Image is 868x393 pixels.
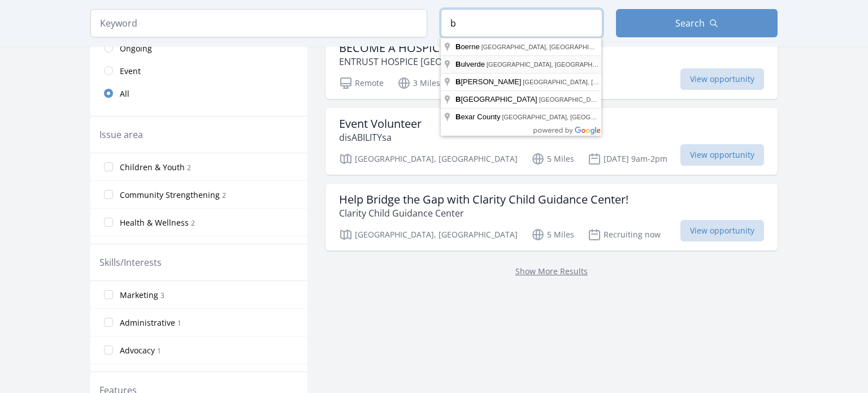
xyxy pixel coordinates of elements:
[339,152,518,166] p: [GEOGRAPHIC_DATA], [GEOGRAPHIC_DATA]
[120,345,155,356] span: Advocacy
[90,37,307,59] a: Ongoing
[680,220,764,241] span: View opportunity
[455,77,523,86] span: [PERSON_NAME]
[177,318,181,328] span: 1
[104,290,113,299] input: Marketing 3
[539,96,672,103] span: [GEOGRAPHIC_DATA], [GEOGRAPHIC_DATA]
[339,117,422,131] h3: Event Volunteer
[191,218,195,228] span: 2
[339,131,422,144] p: disABILITYsa
[339,193,628,206] h3: Help Bridge the Gap with Clarity Child Guidance Center!
[90,59,307,82] a: Event
[120,88,129,100] span: All
[455,77,461,86] span: B
[680,68,764,90] span: View opportunity
[325,184,778,251] a: Help Bridge the Gap with Clarity Child Guidance Center! Clarity Child Guidance Center [GEOGRAPHIC...
[90,9,427,37] input: Keyword
[104,218,113,227] input: Health & Wellness 2
[120,66,141,77] span: Event
[325,108,778,175] a: Event Volunteer disABILITYsa [GEOGRAPHIC_DATA], [GEOGRAPHIC_DATA] 5 Miles [DATE] 9am-2pm View opp...
[104,346,113,355] input: Advocacy 1
[675,16,705,30] span: Search
[455,95,461,103] span: B
[455,60,487,68] span: ulverde
[515,266,588,277] a: Show More Results
[99,128,143,141] legend: Issue area
[222,191,226,200] span: 2
[455,60,461,68] span: B
[588,228,661,241] p: Recruiting now
[339,41,515,55] h3: BECOME A HOSPICE VOLUNTEER!
[187,163,191,172] span: 2
[531,152,574,166] p: 5 Miles
[616,9,778,37] button: Search
[104,190,113,199] input: Community Strengthening 2
[455,95,539,103] span: [GEOGRAPHIC_DATA]
[160,291,164,300] span: 3
[339,206,628,220] p: Clarity Child Guidance Center
[339,76,384,90] p: Remote
[120,290,158,301] span: Marketing
[531,228,574,241] p: 5 Miles
[339,55,515,68] p: ENTRUST HOSPICE [GEOGRAPHIC_DATA]
[157,346,161,356] span: 1
[120,162,185,173] span: Children & Youth
[455,113,461,121] span: B
[588,152,667,166] p: [DATE] 9am-2pm
[120,189,220,201] span: Community Strengthening
[120,43,152,54] span: Ongoing
[455,42,461,51] span: B
[99,256,162,269] legend: Skills/Interests
[455,42,481,51] span: oerne
[680,144,764,166] span: View opportunity
[104,318,113,327] input: Administrative 1
[104,162,113,171] input: Children & Youth 2
[502,114,635,120] span: [GEOGRAPHIC_DATA], [GEOGRAPHIC_DATA]
[90,82,307,105] a: All
[481,44,614,50] span: [GEOGRAPHIC_DATA], [GEOGRAPHIC_DATA]
[120,217,189,228] span: Health & Wellness
[339,228,518,241] p: [GEOGRAPHIC_DATA], [GEOGRAPHIC_DATA]
[487,61,619,68] span: [GEOGRAPHIC_DATA], [GEOGRAPHIC_DATA]
[441,9,602,37] input: Location
[523,79,656,85] span: [GEOGRAPHIC_DATA], [GEOGRAPHIC_DATA]
[120,317,175,329] span: Administrative
[397,76,440,90] p: 3 Miles
[325,32,778,99] a: BECOME A HOSPICE VOLUNTEER! ENTRUST HOSPICE [GEOGRAPHIC_DATA] Remote 3 Miles Recruiting now View ...
[455,113,502,121] span: exar County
